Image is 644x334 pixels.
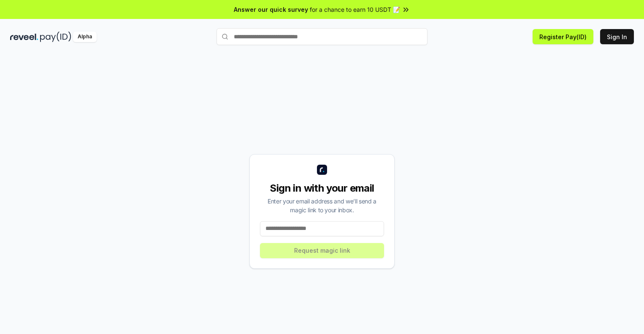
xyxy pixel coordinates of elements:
img: pay_id [40,32,71,42]
div: Enter your email address and we’ll send a magic link to your inbox. [260,197,384,214]
span: Answer our quick survey [234,5,308,14]
img: reveel_dark [10,32,38,42]
span: for a chance to earn 10 USDT 📝 [310,5,400,14]
img: logo_small [317,165,327,175]
div: Sign in with your email [260,182,384,195]
div: Alpha [73,32,97,42]
button: Sign In [600,29,634,44]
button: Register Pay(ID) [533,29,593,44]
